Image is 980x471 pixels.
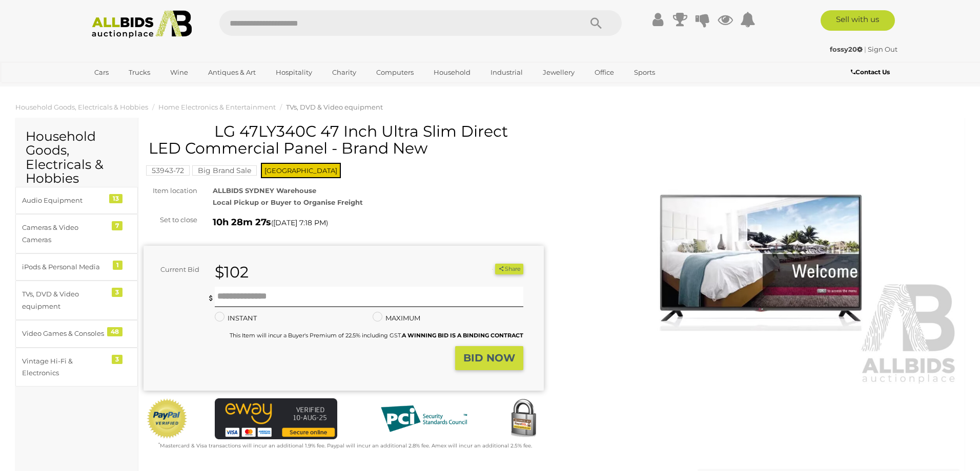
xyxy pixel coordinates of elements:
a: Home Electronics & Entertainment [158,103,276,111]
a: Hospitality [269,64,319,81]
button: Search [570,10,622,36]
a: Household [427,64,477,81]
span: ( ) [271,219,328,227]
strong: ALLBIDS SYDNEY Warehouse [213,186,316,195]
strong: 10h 28m 27s [213,217,271,228]
a: fossy20 [830,45,864,53]
a: Office [588,64,621,81]
a: Jewellery [536,64,581,81]
b: A WINNING BID IS A BINDING CONTRACT [402,332,523,339]
div: Current Bid [144,264,207,275]
button: BID NOW [455,346,523,370]
strong: BID NOW [463,352,515,364]
a: [GEOGRAPHIC_DATA] [88,81,174,98]
a: Sports [627,64,662,81]
mark: 53943-72 [146,165,190,176]
div: Vintage Hi-Fi & Electronics [22,355,107,379]
a: Trucks [122,64,157,81]
a: iPods & Personal Media 1 [15,253,138,281]
div: 1 [113,261,122,270]
img: Allbids.com.au [86,10,197,38]
div: Video Games & Consoles [22,328,107,339]
strong: fossy20 [830,45,863,53]
a: TVs, DVD & Video equipment 3 [15,281,138,320]
span: | [864,45,866,53]
div: 3 [112,288,122,297]
a: Contact Us [851,67,892,78]
a: Video Games & Consoles 48 [15,320,138,347]
img: Official PayPal Seal [146,398,188,439]
a: Computers [370,64,420,81]
a: Sell with us [821,10,895,31]
li: Unwatch this item [483,264,494,274]
a: Sign Out [868,45,897,53]
small: This Item will incur a Buyer's Premium of 22.5% including GST. [230,332,523,339]
img: eWAY Payment Gateway [215,398,337,439]
img: PCI DSS compliant [373,398,475,439]
div: Item location [136,185,205,197]
button: Share [495,264,523,274]
mark: Big Brand Sale [192,165,257,176]
a: Cameras & Video Cameras 7 [15,214,138,253]
b: Contact Us [851,68,890,76]
div: 13 [109,194,122,203]
img: Secured by Rapid SSL [503,398,544,439]
div: Cameras & Video Cameras [22,222,107,246]
a: Charity [325,64,363,81]
a: Household Goods, Electricals & Hobbies [15,103,148,111]
img: LG 47LY340C 47 Inch Ultra Slim Direct LED Commercial Panel - Brand New [559,128,959,386]
a: Audio Equipment 13 [15,187,138,214]
a: Industrial [484,64,529,81]
a: Cars [88,64,115,81]
a: Big Brand Sale [192,166,257,175]
a: Antiques & Art [201,64,262,81]
div: iPods & Personal Media [22,261,107,273]
span: [GEOGRAPHIC_DATA] [261,163,341,178]
strong: Local Pickup or Buyer to Organise Freight [213,198,363,206]
h1: LG 47LY340C 47 Inch Ultra Slim Direct LED Commercial Panel - Brand New [149,123,541,157]
a: 53943-72 [146,166,190,175]
h2: Household Goods, Electricals & Hobbies [26,130,128,186]
label: INSTANT [215,312,257,324]
div: 3 [112,355,122,364]
div: Set to close [136,214,205,226]
a: TVs, DVD & Video equipment [286,103,383,111]
strong: $102 [215,263,249,282]
small: Mastercard & Visa transactions will incur an additional 1.9% fee. Paypal will incur an additional... [158,442,532,449]
div: Audio Equipment [22,195,107,206]
span: [DATE] 7:18 PM [273,218,326,227]
label: MAXIMUM [373,312,420,324]
div: 48 [107,327,122,336]
a: Vintage Hi-Fi & Electronics 3 [15,348,138,387]
div: TVs, DVD & Video equipment [22,288,107,312]
a: Wine [164,64,195,81]
div: 7 [112,221,122,230]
